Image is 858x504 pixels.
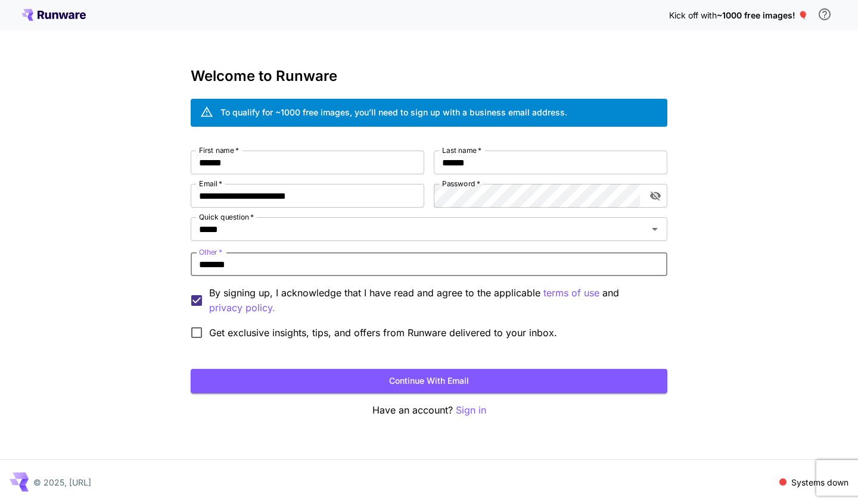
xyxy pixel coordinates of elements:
[791,476,848,489] p: Systems down
[543,286,599,300] p: terms of use
[442,145,481,155] label: Last name
[199,179,222,189] label: Email
[717,10,808,20] span: ~1000 free images! 🎈
[33,476,91,489] p: © 2025, [URL]
[191,68,667,84] h3: Welcome to Runware
[669,10,717,20] span: Kick off with
[646,221,663,237] button: Open
[191,369,667,393] button: Continue with email
[199,212,254,222] label: Quick question
[442,179,480,189] label: Password
[209,300,275,315] p: privacy policy.
[209,286,658,315] p: By signing up, I acknowledge that I have read and agree to the applicable and
[220,106,567,118] div: To qualify for ~1000 free images, you’ll need to sign up with a business email address.
[191,403,667,418] p: Have an account?
[209,325,557,340] span: Get exclusive insights, tips, and offers from Runware delivered to your inbox.
[199,247,222,257] label: Other
[543,286,599,300] button: By signing up, I acknowledge that I have read and agree to the applicable and privacy policy.
[813,2,837,26] button: In order to qualify for free credit, you need to sign up with a business email address and click ...
[209,300,275,315] button: By signing up, I acknowledge that I have read and agree to the applicable terms of use and
[456,403,486,418] button: Sign in
[645,185,666,206] button: toggle password visibility
[199,145,239,155] label: First name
